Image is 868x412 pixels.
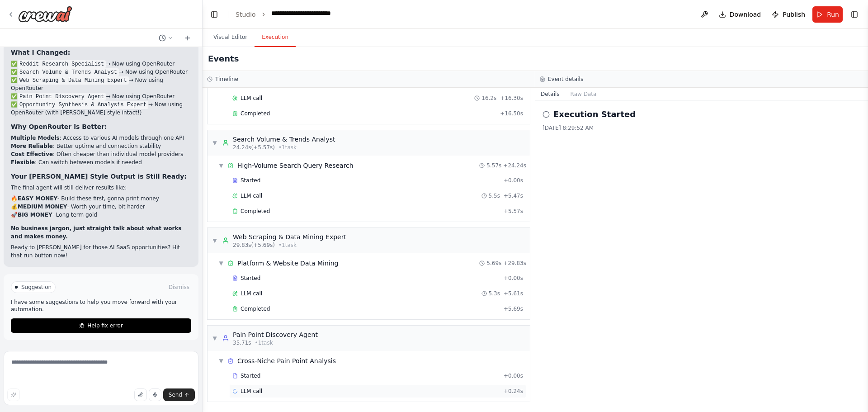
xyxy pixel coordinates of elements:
[278,242,297,249] span: • 1 task
[730,10,761,19] span: Download
[503,162,526,169] span: + 24.24s
[18,68,119,76] code: Search Volume & Trends Analyst
[11,100,191,117] li: ✅ → Now using OpenRouter (with [PERSON_NAME] style intact!)
[500,95,523,102] span: + 16.30s
[241,275,260,282] span: Started
[215,76,238,83] h3: Timeline
[206,28,255,47] button: Visual Editor
[11,151,53,157] strong: Cost Effective
[218,357,224,365] span: ▼
[233,330,318,339] div: Pain Point Discovery Agent
[241,177,260,184] span: Started
[565,88,602,100] button: Raw Data
[233,232,346,242] div: Web Scraping & Data Mining Expert
[11,142,191,150] li: : Better uptime and connection stability
[504,305,523,313] span: + 5.69s
[11,225,182,240] strong: No business jargon, just straight talk about what works and makes money.
[180,33,195,43] button: Start a new chat
[535,88,565,100] button: Details
[504,208,523,215] span: + 5.57s
[489,290,500,297] span: 5.3s
[11,184,191,192] p: The final agent will still deliver results like:
[11,60,191,68] li: ✅ → Now using OpenRouter
[11,298,191,313] p: I have some suggestions to help you move forward with your automation.
[241,305,270,313] span: Completed
[18,204,67,210] strong: MEDIUM MONEY
[241,388,262,395] span: LLM call
[715,6,765,23] button: Download
[87,322,123,329] span: Help fix error
[236,11,256,18] a: Studio
[504,177,523,184] span: + 0.00s
[11,150,191,158] li: : Often cheaper than individual model providers
[155,33,177,43] button: Switch to previous chat
[255,339,273,346] span: • 1 task
[18,101,148,109] code: Opportunity Synthesis & Analysis Expert
[212,139,217,147] span: ▼
[241,110,270,117] span: Completed
[212,335,217,342] span: ▼
[218,162,224,169] span: ▼
[237,356,336,365] span: Cross-Niche Pain Point Analysis
[237,161,354,170] span: High-Volume Search Query Research
[167,283,191,292] button: Dismiss
[504,192,523,199] span: + 5.47s
[278,144,297,151] span: • 1 task
[503,260,526,267] span: + 29.83s
[11,243,191,260] p: Ready to [PERSON_NAME] for those AI SaaS opportunities? Hit that run button now!
[11,143,53,149] strong: More Reliable
[11,318,191,333] button: Help fix error
[233,339,251,346] span: 35.71s
[11,194,191,203] li: 🔥 - Build these first, gonna print money
[208,52,239,65] h2: Events
[236,9,372,20] nav: breadcrumb
[218,260,224,267] span: ▼
[241,95,262,102] span: LLM call
[11,159,35,166] strong: Flexible
[241,290,262,297] span: LLM call
[500,110,523,117] span: + 16.50s
[134,388,147,401] button: Upload files
[11,49,70,56] strong: What I Changed:
[768,6,809,23] button: Publish
[212,237,217,244] span: ▼
[241,208,270,215] span: Completed
[11,123,107,130] strong: Why OpenRouter is Better:
[11,211,191,219] li: 🚀 - Long term gold
[486,260,501,267] span: 5.69s
[241,192,262,199] span: LLM call
[241,372,260,379] span: Started
[504,290,523,297] span: + 5.61s
[163,388,195,401] button: Send
[21,284,52,291] span: Suggestion
[11,92,191,100] li: ✅ → Now using OpenRouter
[489,192,500,199] span: 5.5s
[11,68,191,76] li: ✅ → Now using OpenRouter
[11,173,187,180] strong: Your [PERSON_NAME] Style Output is Still Ready:
[783,10,805,19] span: Publish
[18,60,106,68] code: Reddit Research Specialist
[848,8,861,21] button: Show right sidebar
[11,135,60,141] strong: Multiple Models
[237,259,339,268] span: Platform & Website Data Mining
[504,275,523,282] span: + 0.00s
[18,212,52,218] strong: BIG MONEY
[233,242,275,249] span: 29.83s (+5.69s)
[255,28,296,47] button: Execution
[553,108,636,121] h2: Execution Started
[11,158,191,166] li: : Can switch between models if needed
[504,372,523,379] span: + 0.00s
[542,124,861,132] div: [DATE] 8:29:52 AM
[827,10,839,19] span: Run
[233,144,275,151] span: 24.24s (+5.57s)
[812,6,843,23] button: Run
[11,203,191,211] li: 💰 - Worth your time, bit harder
[18,6,72,22] img: Logo
[504,388,523,395] span: + 0.24s
[233,135,335,144] div: Search Volume & Trends Analyst
[486,162,501,169] span: 5.57s
[18,76,129,85] code: Web Scraping & Data Mining Expert
[548,76,583,83] h3: Event details
[18,93,106,101] code: Pain Point Discovery Agent
[7,388,20,401] button: Improve this prompt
